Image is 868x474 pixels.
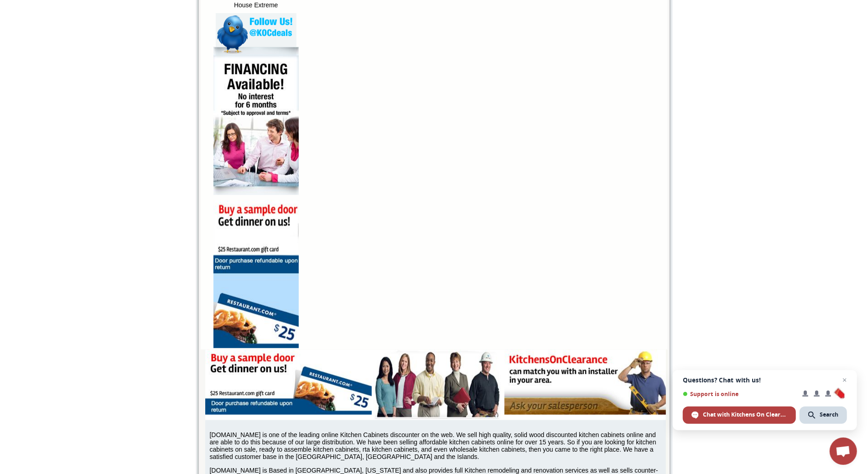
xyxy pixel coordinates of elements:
span: Close chat [839,375,850,386]
span: Support is online [683,391,796,397]
span: Questions? Chat with us! [683,376,847,384]
span: Search [820,411,838,419]
div: Search [800,407,847,424]
div: Chat with Kitchens On Clearance [683,407,796,424]
p: [DOMAIN_NAME] is one of the leading online Kitchen Cabinets discounter on the web. We sell high q... [210,431,666,460]
div: Open chat [830,438,857,465]
span: Chat with Kitchens On Clearance [703,411,787,419]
